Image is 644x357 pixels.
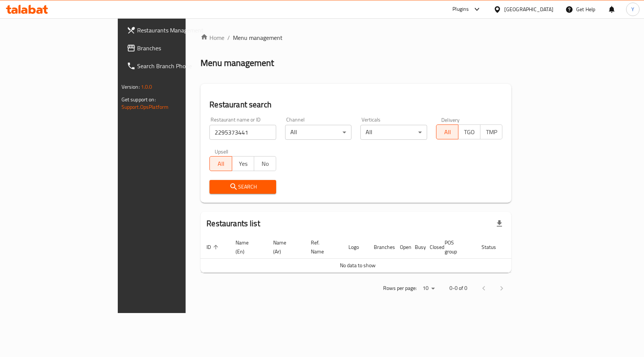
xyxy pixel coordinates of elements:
span: Name (En) [236,238,258,256]
p: 0-0 of 0 [449,284,467,293]
table: enhanced table [201,236,540,273]
button: No [254,156,276,171]
button: TGO [458,124,480,139]
label: Upsell [215,149,228,154]
h2: Restaurant search [209,99,502,110]
span: Search Branch Phone [137,61,220,70]
span: No data to show [340,260,376,270]
span: 1.0.0 [141,82,152,92]
h2: Restaurants list [206,218,260,229]
span: Ref. Name [311,238,334,256]
span: Yes [235,158,251,169]
span: TGO [461,127,477,138]
label: Delivery [441,117,460,122]
span: Restaurants Management [137,26,220,35]
a: Support.OpsPlatform [121,102,169,112]
div: All [360,125,427,140]
button: All [209,156,232,171]
span: Branches [137,44,220,53]
span: Name (Ar) [273,238,296,256]
div: Rows per page: [420,283,438,294]
nav: breadcrumb [201,33,511,42]
th: Busy [409,236,424,259]
button: All [436,124,458,139]
th: Branches [368,236,394,259]
button: TMP [480,124,502,139]
div: Export file [490,215,508,233]
a: Branches [121,39,225,57]
input: Search for restaurant name or ID.. [209,125,276,140]
li: / [227,33,230,42]
span: No [257,158,273,169]
span: Get support on: [121,95,156,104]
span: Menu management [233,33,282,42]
button: Yes [232,156,254,171]
span: ID [206,243,221,252]
span: Search [215,182,270,192]
span: All [213,158,229,169]
span: POS group [445,238,467,256]
a: Search Branch Phone [121,57,225,75]
p: Rows per page: [383,284,417,293]
div: [GEOGRAPHIC_DATA] [504,5,553,13]
button: Search [209,180,276,194]
th: Logo [342,236,368,259]
span: Y [631,5,634,13]
span: All [439,127,455,138]
h2: Menu management [201,57,274,69]
a: Restaurants Management [121,21,225,39]
th: Open [394,236,409,259]
span: Version: [121,82,140,92]
th: Closed [424,236,439,259]
div: Plugins [452,5,469,14]
span: Status [482,243,506,252]
div: All [285,125,352,140]
span: TMP [483,127,499,138]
